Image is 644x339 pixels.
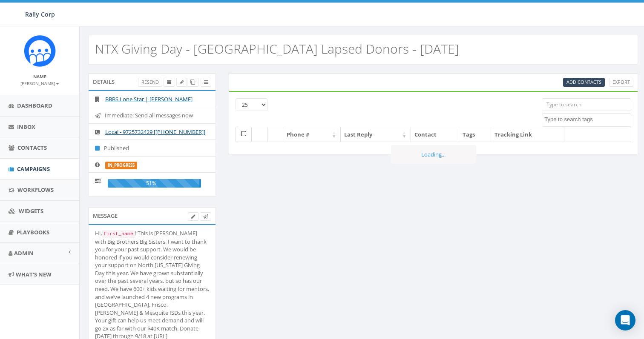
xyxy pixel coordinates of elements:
[108,179,201,188] div: 51%
[88,73,216,90] div: Details
[204,79,208,85] span: View Campaign Delivery Statistics
[89,140,216,157] li: Published
[167,79,172,85] span: Archive Campaign
[20,79,59,87] a: [PERSON_NAME]
[105,95,193,103] a: BBBS Lone Star | [PERSON_NAME]
[180,79,184,85] span: Edit Campaign Title
[105,128,205,136] a: Local - 9725732429 [[PHONE_NUMBER]]
[566,79,601,85] span: Add Contacts
[615,310,635,330] div: Open Intercom Messenger
[411,127,459,142] th: Contact
[138,78,162,87] a: Resend
[190,79,195,85] span: Clone Campaign
[25,10,55,18] span: Rally Corp
[459,127,491,142] th: Tags
[17,228,49,236] span: Playbooks
[88,207,216,224] div: Message
[544,116,631,123] textarea: Search
[17,144,47,151] span: Contacts
[391,145,476,164] div: Loading...
[17,186,54,194] span: Workflows
[105,162,137,169] label: in_progress
[95,113,105,118] i: Immediate: Send all messages now
[563,78,605,87] a: Add Contacts
[283,127,341,142] th: Phone #
[542,98,631,111] input: Type to search
[341,127,411,142] th: Last Reply
[24,35,56,67] img: Icon_1.png
[95,42,459,56] h2: NTX Giving Day - [GEOGRAPHIC_DATA] Lapsed Donors - [DATE]
[191,213,195,219] span: Edit Campaign Body
[102,230,135,238] code: first_name
[17,123,35,131] span: Inbox
[491,127,564,142] th: Tracking Link
[89,107,216,124] li: Immediate: Send all messages now
[95,145,104,151] i: Published
[33,74,46,80] small: Name
[566,79,601,85] span: CSV files only
[17,102,52,109] span: Dashboard
[16,271,52,278] span: What's New
[203,213,208,219] span: Send Test Message
[19,207,43,215] span: Widgets
[14,249,34,257] span: Admin
[17,165,50,173] span: Campaigns
[609,78,633,87] a: Export
[20,80,59,86] small: [PERSON_NAME]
